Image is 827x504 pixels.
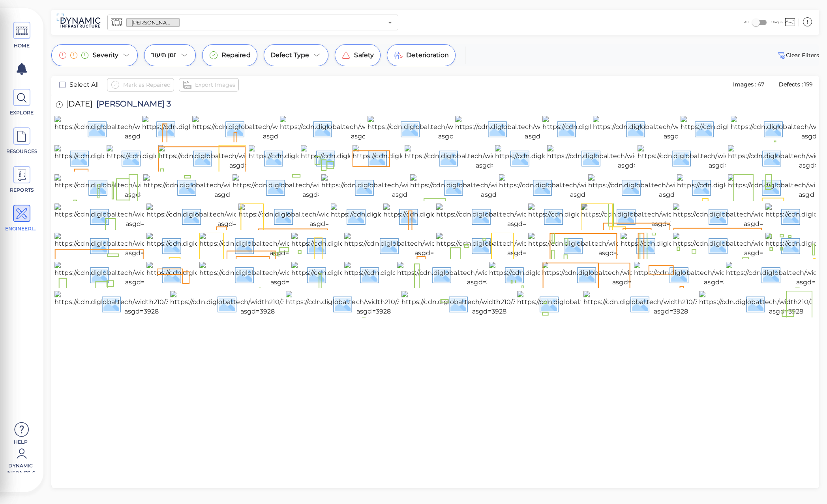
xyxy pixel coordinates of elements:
[638,145,814,170] img: https://cdn.diglobal.tech/width210/3928/img_4608.jpg?asgd=3928
[123,80,171,90] span: Mark as Repaired
[542,262,717,287] img: https://cdn.diglobal.tech/width210/3928/img_4614.jpg?asgd=3928
[5,148,39,155] span: RESOURCES
[93,50,118,60] span: Severity
[107,78,174,91] button: Mark as Repaired
[4,205,39,232] a: ENGINEERING
[4,439,38,445] span: Help
[344,262,518,287] img: https://cdn.diglobal.tech/width210/3928/img_4611.jpg?asgd=3928
[291,262,467,287] img: https://cdn.diglobal.tech/width210/3928/img_4610.jpg?asgd=3928
[499,174,675,200] img: https://cdn.diglobal.tech/width210/3928/img_4629.jpg?asgd=3928
[238,203,415,229] img: https://cdn.diglobal.tech/width210/3928/img_4580.jpg?asgd=3928
[583,291,759,316] img: https://cdn.diglobal.tech/width210/3928/img_4627.jpg?asgd=3928
[776,50,819,60] button: Clear Fliters
[397,262,572,287] img: https://cdn.diglobal.tech/width210/3928/img_4612.jpg?asgd=3928
[405,145,581,170] img: https://cdn.diglobal.tech/width210/3928/img_4602.jpg?asgd=3928
[221,50,251,60] span: Repaired
[344,233,519,258] img: https://cdn.diglobal.tech/width210/3928/img_4552.jpg?asgd=3928
[406,50,449,60] span: Deterioration
[4,89,39,116] a: EXPLORE
[517,291,694,316] img: https://cdn.diglobal.tech/width210/3928/img_4624.jpg?asgd=3928
[489,262,664,287] img: https://cdn.diglobal.tech/width210/3928/img_4613.jpg?asgd=3928
[4,22,39,49] a: HOME
[528,233,703,258] img: https://cdn.diglobal.tech/width210/3928/img_4591.jpg?asgd=3928
[793,469,821,498] iframe: Chat
[581,203,756,229] img: https://cdn.diglobal.tech/width210/3928/img_4581.jpg?asgd=3928
[354,50,374,60] span: Safety
[127,19,179,26] span: [PERSON_NAME] 3
[4,462,38,472] span: Dynamic Infra CS-6
[5,187,39,194] span: REPORTS
[5,225,39,232] span: ENGINEERING
[146,203,323,229] img: https://cdn.diglobal.tech/width210/3928/img_4570.jpg?asgd=3928
[410,174,586,200] img: https://cdn.diglobal.tech/width210/3928/img_4626.jpg?asgd=3928
[146,262,322,287] img: https://cdn.diglobal.tech/width210/3928/img_4601.jpg?asgd=3928
[455,116,629,141] img: https://cdn.diglobal.tech/width210/3928/img_4571.jpg?asgd=3928
[249,145,425,170] img: https://cdn.diglobal.tech/width210/3928/img_4594.jpg?asgd=3928
[199,233,375,258] img: https://cdn.diglobal.tech/width210/3928/img_4587.jpg?asgd=3928
[495,145,672,170] img: https://cdn.diglobal.tech/width210/3928/img_4604.jpg?asgd=3928
[291,233,467,258] img: https://cdn.diglobal.tech/width210/3928/img_4588.jpg?asgd=3928
[321,174,497,200] img: https://cdn.diglobal.tech/width210/3928/img_4625.jpg?asgd=3928
[4,166,39,194] a: REPORTS
[621,233,796,258] img: https://cdn.diglobal.tech/width210/3928/img_4592.jpg?asgd=3928
[66,100,92,110] span: [DATE]
[54,174,229,200] img: https://cdn.diglobal.tech/width210/3928/img_4619.jpg?asgd=3928
[528,203,703,229] img: https://cdn.diglobal.tech/width210/3928/img_4577.jpg?asgd=3928
[368,116,544,141] img: https://cdn.diglobal.tech/width210/3928/img_4566.jpg?asgd=3928
[54,262,231,287] img: https://cdn.diglobal.tech/width210/3928/img_4599.jpg?asgd=3928
[233,174,407,200] img: https://cdn.diglobal.tech/width210/3928/img_4621.jpg?asgd=3928
[151,50,176,60] span: זמן תיעוד
[280,116,456,141] img: https://cdn.diglobal.tech/width210/3928/img_4564.jpg?asgd=3928
[732,81,758,88] span: Images :
[143,174,320,200] img: https://cdn.diglobal.tech/width210/3928/img_4620.jpg?asgd=3928
[401,291,577,316] img: https://cdn.diglobal.tech/width210/3928/img_4623.jpg?asgd=3928
[146,233,323,258] img: https://cdn.diglobal.tech/width210/3928/img_4584.jpg?asgd=3928
[69,80,99,90] span: Select All
[436,233,612,258] img: https://cdn.diglobal.tech/width210/3928/img_4589.jpg?asgd=3928
[270,50,309,60] span: Defect Type
[384,17,396,28] button: Open
[634,262,808,287] img: https://cdn.diglobal.tech/width210/3928/img_4615.jpg?asgd=3928
[158,145,335,170] img: https://cdn.diglobal.tech/width210/3928/img_4590.jpg?asgd=3928
[142,116,317,141] img: https://cdn.diglobal.tech/width210/3928/img_4557.jpg?asgd=3928
[195,80,235,90] span: Export Images
[54,291,229,316] img: https://cdn.diglobal.tech/width210/3928/img_4617.jpg?asgd=3928
[199,262,376,287] img: https://cdn.diglobal.tech/width210/3928/img_4603.jpg?asgd=3928
[54,116,230,141] img: https://cdn.diglobal.tech/width210/3928/img_4555.jpg?asgd=3928
[5,42,39,49] span: HOME
[331,203,506,229] img: https://cdn.diglobal.tech/width210/3928/img_4559.jpg?asgd=3928
[5,109,39,116] span: EXPLORE
[107,145,282,170] img: https://cdn.diglobal.tech/width210/3928/img_4585.jpg?asgd=3928
[54,233,230,258] img: https://cdn.diglobal.tech/width210/3928/img_4583.jpg?asgd=3928
[170,291,345,316] img: https://cdn.diglobal.tech/width210/3928/img_4618.jpg?asgd=3928
[383,203,559,229] img: https://cdn.diglobal.tech/width210/3928/img_4563.jpg?asgd=3928
[744,15,782,30] div: All Unique
[192,116,368,141] img: https://cdn.diglobal.tech/width210/3928/img_4562.jpg?asgd=3928
[301,145,476,170] img: https://cdn.diglobal.tech/width210/3928/img_4595.jpg?asgd=3928
[593,116,769,141] img: https://cdn.diglobal.tech/width210/3928/img_4574.jpg?asgd=3928
[179,78,239,91] button: Export Images
[542,116,718,141] img: https://cdn.diglobal.tech/width210/3928/img_4572.jpg?asgd=3928
[54,145,230,170] img: https://cdn.diglobal.tech/width210/3928/img_4579.jpg?asgd=3928
[92,100,171,110] span: [PERSON_NAME] 3
[547,145,724,170] img: https://cdn.diglobal.tech/width210/3928/img_4605.jpg?asgd=3928
[436,203,612,229] img: https://cdn.diglobal.tech/width210/3928/img_4568.jpg?asgd=3928
[54,203,231,229] img: https://cdn.diglobal.tech/width210/3928/img_4560.jpg?asgd=3928
[4,127,39,155] a: RESOURCES
[286,291,461,316] img: https://cdn.diglobal.tech/width210/3928/img_4622.jpg?asgd=3928
[778,81,804,88] span: Defects :
[804,81,813,88] span: 159
[758,81,764,88] span: 67
[588,174,765,200] img: https://cdn.diglobal.tech/width210/3928/img_4630.jpg?asgd=3928
[353,145,528,170] img: https://cdn.diglobal.tech/width210/3928/img_4597.jpg?asgd=3928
